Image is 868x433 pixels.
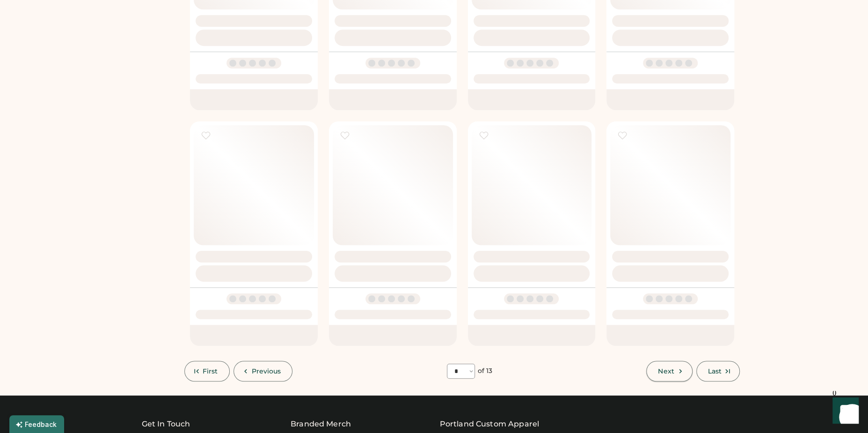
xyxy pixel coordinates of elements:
div: Get In Touch [142,418,190,430]
button: Last [696,361,740,381]
div: of 13 [478,366,493,376]
button: Next [646,361,692,381]
span: Previous [252,368,281,374]
iframe: Front Chat [824,391,864,431]
div: Branded Merch [291,418,351,430]
span: Last [708,368,722,374]
a: Portland Custom Apparel [440,418,539,430]
button: First [184,361,230,381]
span: Next [658,368,674,374]
button: Previous [233,361,293,381]
span: First [203,368,218,374]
